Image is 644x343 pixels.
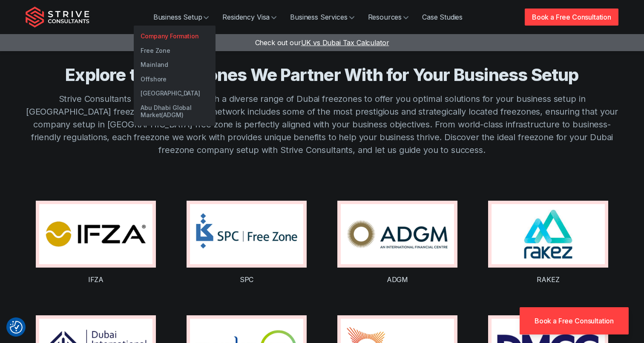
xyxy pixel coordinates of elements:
[361,9,416,26] a: Resources
[26,92,618,156] p: Strive Consultants proudly partners with a diverse range of Dubai freezones to offer you optimal ...
[255,38,389,47] a: Check out ourUK vs Dubai Tax Calculator
[26,6,89,28] img: Strive Consultants
[216,9,283,26] a: Residency Visa
[134,58,216,72] a: Mainland
[10,321,23,334] button: Consent Preferences
[134,86,216,101] a: [GEOGRAPHIC_DATA]
[240,275,254,284] a: SPC
[301,38,389,47] span: UK vs Dubai Tax Calculator
[134,29,216,43] a: Company Formation
[415,9,469,26] a: Case Studies
[341,204,454,264] img: ADGM logo
[26,64,618,86] h3: Explore the Free zones We Partner With for Your Business Setup
[492,204,605,264] img: RAKEZ logo
[520,307,629,334] a: Book a Free Consultation
[147,9,216,26] a: Business Setup
[88,275,103,284] a: IFZA
[134,72,216,86] a: Offshore
[190,204,303,264] img: SPC logo
[525,9,618,26] a: Book a Free Consultation
[283,9,361,26] a: Business Services
[537,275,559,284] a: RAKEZ
[39,204,152,264] img: IFZA logo
[10,321,23,334] img: Revisit consent button
[134,101,216,122] a: Abu Dhabi Global Market(ADGM)
[134,43,216,58] a: Free Zone
[387,275,408,284] a: ADGM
